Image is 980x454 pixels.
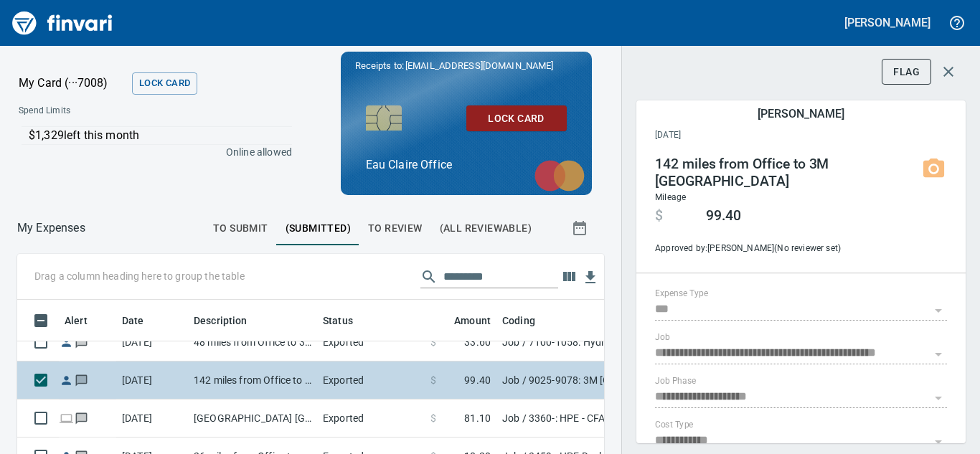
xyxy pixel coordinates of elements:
span: Description [194,312,266,329]
button: Close transaction [931,55,966,89]
span: Description [194,312,248,329]
img: Finvari [9,6,116,40]
span: Has messages [74,375,89,384]
span: Coding [502,312,535,329]
span: Date [122,312,144,329]
p: My Expenses [17,219,85,237]
span: Has messages [74,413,89,422]
td: Exported [317,361,425,399]
span: Alert [65,312,106,329]
td: [DATE] [116,399,188,438]
span: Amount [435,312,491,329]
p: My Card (···7008) [19,75,126,92]
td: [GEOGRAPHIC_DATA] [GEOGRAPHIC_DATA] [188,399,317,438]
td: Exported [317,399,425,438]
td: [DATE] [116,361,188,399]
span: Amount [454,312,491,329]
td: 142 miles from Office to 3M [GEOGRAPHIC_DATA] [188,361,317,399]
button: Download table [580,267,601,288]
span: $ [655,207,663,224]
label: Job [655,334,670,342]
label: Job Phase [655,377,696,386]
span: 99.40 [464,373,491,387]
h5: [PERSON_NAME] [844,15,930,30]
span: 99.40 [706,207,741,224]
p: Drag a column heading here to group the table [34,269,245,283]
span: [EMAIL_ADDRESS][DOMAIN_NAME] [404,59,555,72]
span: Reimbursement [59,337,74,346]
p: Eau Claire Office [366,156,567,174]
span: 81.10 [464,411,491,425]
h5: [PERSON_NAME] [758,106,844,121]
p: Online allowed [7,145,292,159]
span: Date [122,312,163,329]
svg: No receipt provided [921,156,946,181]
td: Job / 9025-9078: 3M [GEOGRAPHIC_DATA] - Boiler Stack Replacement / 80000-10-: MP Numbers / 8: Ind... [496,361,855,399]
label: Cost Type [655,421,694,430]
span: Has messages [74,337,89,346]
span: Flag [893,63,920,81]
span: Reimbursement [59,375,74,384]
nav: breadcrumb [17,219,85,237]
span: Status [323,312,353,329]
td: [DATE] [116,323,188,361]
span: $ [430,335,436,349]
span: Spend Limits [19,104,180,118]
span: Alert [65,312,88,329]
img: mastercard.svg [527,153,592,199]
span: (Submitted) [286,219,351,237]
button: Lock Card [132,72,197,95]
span: Approved by: [PERSON_NAME] ( No reviewer set ) [655,242,906,256]
p: $1,329 left this month [29,127,292,144]
label: Expense Type [655,290,708,298]
p: Receipts to: [355,59,578,73]
span: Lock Card [139,75,190,92]
span: To Submit [213,219,268,237]
span: [DATE] [655,128,813,143]
button: Choose columns to display [558,266,580,288]
span: 33.60 [464,335,491,349]
span: (All Reviewable) [440,219,532,237]
td: 48 miles from Office to 3M Menomonie [188,323,317,361]
span: $ [430,373,436,387]
span: To Review [368,219,423,237]
span: Coding [502,312,554,329]
button: Lock Card [466,105,567,132]
span: Online transaction [59,413,74,422]
button: Flag [882,59,931,85]
td: Job / 3360-: HPE - CFA01 Interior Remodel / [PHONE_NUMBER]: Consumables - Carpentry / 8: Indirects [496,399,855,438]
span: Mileage [655,192,686,202]
h4: 142 miles from Office to 3M [GEOGRAPHIC_DATA] [655,156,906,190]
span: $ [430,411,436,425]
td: Job / 7100-1058: Hydrant #12 Repair / 80000-10-: MP Numbers / 8: Indirects [496,323,855,361]
span: Status [323,312,372,329]
td: Exported [317,323,425,361]
button: [PERSON_NAME] [841,11,934,34]
span: Lock Card [478,110,555,128]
